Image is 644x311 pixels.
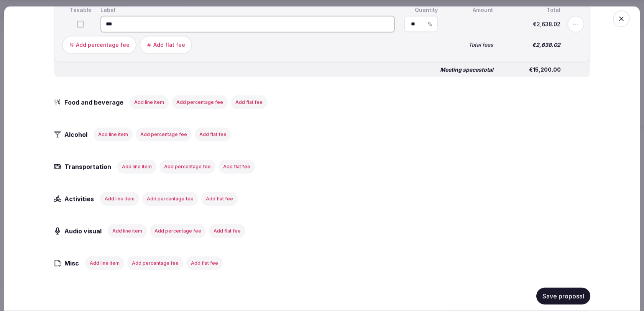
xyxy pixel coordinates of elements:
h3: Audio visual [61,226,109,236]
button: Add percentage fee [136,128,192,141]
button: Add line item [85,256,124,270]
button: Add flat fee [195,128,231,141]
button: Add flat fee [219,160,255,174]
button: Add flat fee [201,192,238,206]
button: Add percentage fee [159,160,215,174]
span: % [427,21,432,27]
button: Add flat fee [186,256,223,270]
div: Total fees [445,41,495,49]
h3: Activities [61,194,102,203]
div: Add flat fee [153,41,185,49]
button: Add percentage fee [62,36,136,54]
h3: Alcohol [61,130,95,139]
button: Add line item [94,128,133,141]
h3: Transportation [61,162,119,171]
h3: Misc [61,259,87,268]
button: Add flat fee [231,95,267,109]
button: Add line item [130,95,169,109]
button: Add line item [117,160,156,174]
button: Add percentage fee [172,95,228,109]
button: Add flat fee [209,224,245,238]
span: €15,200.00 [503,67,561,72]
div: Add percentage fee [76,41,130,49]
span: Meeting spaces total [440,67,493,72]
button: Add percentage fee [150,224,206,238]
button: Add flat fee [140,36,192,54]
button: Add line item [100,192,139,206]
button: Add percentage fee [142,192,198,206]
h3: Food and beverage [61,98,131,107]
button: Save proposal [536,288,590,304]
span: €2,638.02 [502,21,560,27]
button: Add percentage fee [127,256,183,270]
span: €2,638.02 [502,42,560,47]
button: Add line item [108,224,147,238]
